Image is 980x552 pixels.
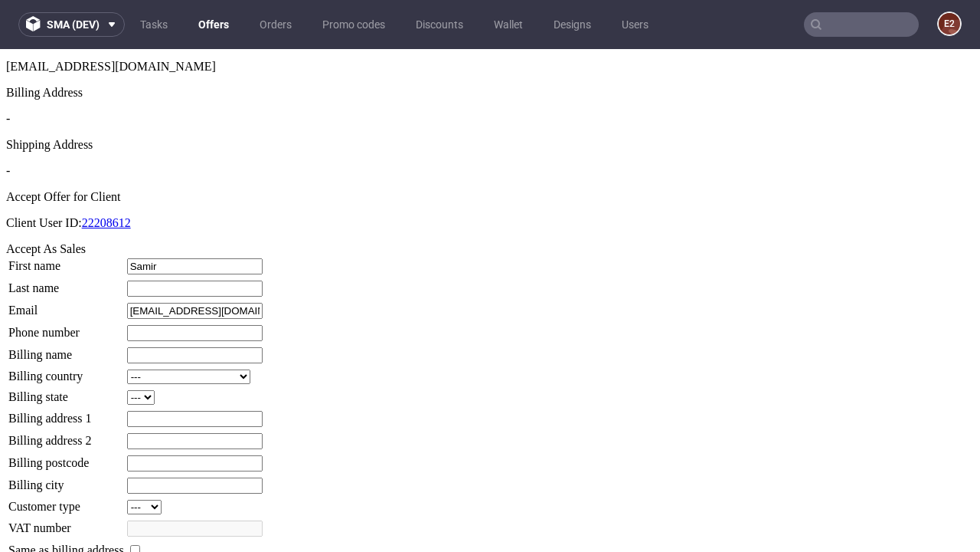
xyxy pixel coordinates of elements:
[407,12,472,37] a: Discounts
[6,63,10,76] span: -
[8,253,125,271] td: Email
[47,19,100,30] span: sma (dev)
[8,275,125,293] td: Phone number
[250,12,301,37] a: Orders
[8,297,125,315] td: Billing name
[8,406,125,423] td: Billing postcode
[8,231,125,248] td: Last name
[6,11,216,24] span: [EMAIL_ADDRESS][DOMAIN_NAME]
[544,12,600,37] a: Designs
[612,12,658,37] a: Users
[8,493,125,510] td: Same as billing address
[131,12,177,37] a: Tasks
[82,167,131,180] a: 22208612
[485,12,532,37] a: Wallet
[189,12,238,37] a: Offers
[6,89,974,103] div: Shipping Address
[8,428,125,445] td: Billing city
[8,383,125,401] td: Billing address 2
[8,320,125,336] td: Billing country
[6,167,974,181] p: Client User ID:
[939,13,960,34] figcaption: e2
[6,193,974,207] div: Accept As Sales
[18,12,125,37] button: sma (dev)
[6,115,10,128] span: -
[8,340,125,356] td: Billing state
[8,450,125,466] td: Customer type
[6,37,974,51] div: Billing Address
[8,471,125,488] td: VAT number
[6,141,974,155] div: Accept Offer for Client
[8,361,125,379] td: Billing address 1
[8,209,125,226] td: First name
[313,12,394,37] a: Promo codes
